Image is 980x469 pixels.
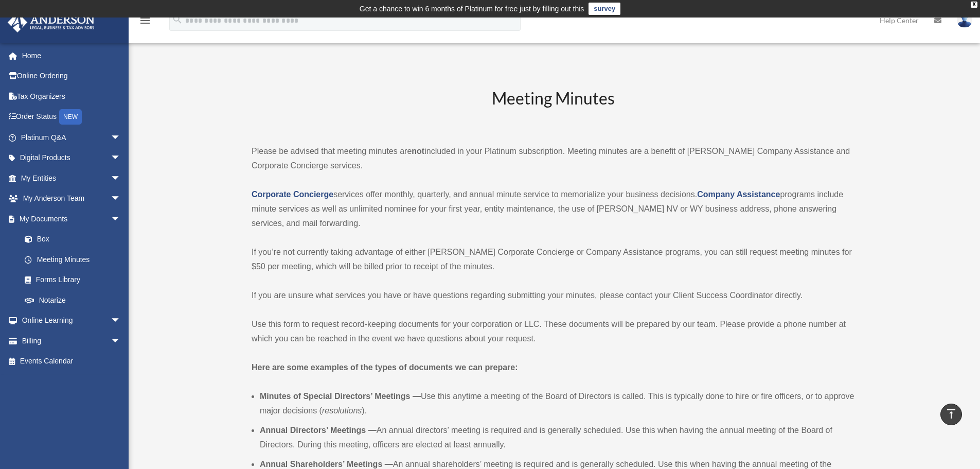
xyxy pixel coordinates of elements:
[14,290,136,310] a: Notarize
[7,127,136,148] a: Platinum Q&Aarrow_drop_down
[5,12,98,32] img: Anderson Advisors Platinum Portal
[252,187,854,231] p: services offer monthly, quarterly, and annual minute service to memorialize your business decisio...
[260,389,854,418] li: Use this anytime a meeting of the Board of Directors is called. This is typically done to hire or...
[111,310,131,332] span: arrow_drop_down
[7,188,136,209] a: My Anderson Teamarrow_drop_down
[7,66,136,86] a: Online Ordering
[172,14,183,25] i: search
[260,392,421,401] b: Minutes of Special Directors’ Meetings —
[7,168,136,188] a: My Entitiesarrow_drop_down
[7,107,136,128] a: Order StatusNEW
[111,127,131,148] span: arrow_drop_down
[260,423,854,452] li: An annual directors’ meeting is required and is generally scheduled. Use this when having the ann...
[111,168,131,189] span: arrow_drop_down
[589,3,620,15] a: survey
[7,148,136,168] a: Digital Productsarrow_drop_down
[7,209,136,229] a: My Documentsarrow_drop_down
[139,18,151,27] a: menu
[14,249,131,270] a: Meeting Minutes
[252,317,854,346] p: Use this form to request record-keeping documents for your corporation or LLC. These documents wi...
[14,270,136,290] a: Forms Library
[7,331,136,351] a: Billingarrow_drop_down
[957,13,972,28] img: User Pic
[940,404,962,425] a: vertical_align_top
[59,109,82,125] div: NEW
[260,426,377,435] b: Annual Directors’ Meetings —
[322,406,362,415] em: resolutions
[7,86,136,107] a: Tax Organizers
[111,188,131,210] span: arrow_drop_down
[252,288,854,303] p: If you are unsure what services you have or have questions regarding submitting your minutes, ple...
[252,190,333,199] a: Corporate Concierge
[252,363,518,372] strong: Here are some examples of the types of documents we can prepare:
[111,209,131,230] span: arrow_drop_down
[945,408,957,420] i: vertical_align_top
[412,147,424,155] strong: not
[252,245,854,274] p: If you’re not currently taking advantage of either [PERSON_NAME] Corporate Concierge or Company A...
[697,190,780,199] a: Company Assistance
[111,148,131,169] span: arrow_drop_down
[111,331,131,352] span: arrow_drop_down
[7,351,136,372] a: Events Calendar
[260,460,393,468] b: Annual Shareholders’ Meetings —
[139,14,151,27] i: menu
[252,87,854,130] h2: Meeting Minutes
[360,3,584,15] div: Get a chance to win 6 months of Platinum for free just by filling out this
[7,310,136,331] a: Online Learningarrow_drop_down
[14,229,136,250] a: Box
[252,144,854,173] p: Please be advised that meeting minutes are included in your Platinum subscription. Meeting minute...
[971,2,977,8] div: close
[7,45,136,66] a: Home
